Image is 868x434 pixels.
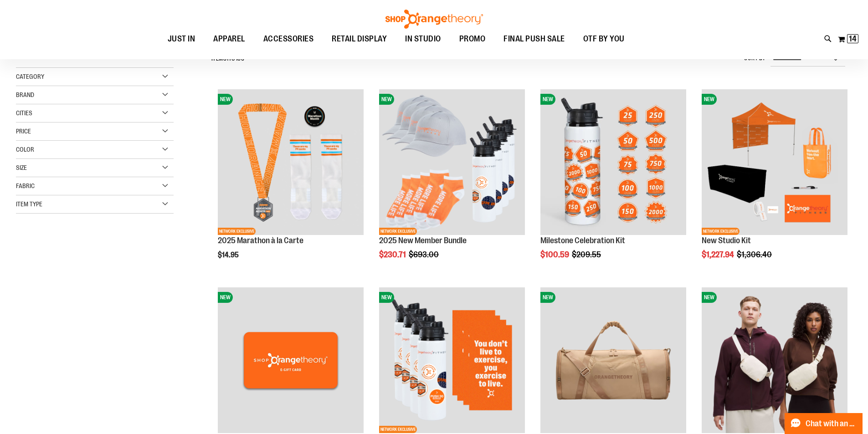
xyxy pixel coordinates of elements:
span: Cities [16,109,32,117]
span: JUST IN [168,29,195,49]
span: FINAL PUSH SALE [503,29,565,49]
span: NEW [540,94,555,105]
span: NEW [379,94,394,105]
span: $209.55 [572,250,602,259]
a: 2025 New Member Bundle [379,236,467,245]
a: 2025 Marathon à la Carte [218,236,303,245]
a: FINAL PUSH SALE [494,29,574,50]
span: NETWORK EXCLUSIVE [379,426,417,433]
span: Color [16,146,34,153]
span: NETWORK EXCLUSIVE [379,228,417,235]
span: NEW [540,292,555,303]
a: 2025 Marathon à la CarteNEWNETWORK EXCLUSIVE [218,89,364,236]
span: RETAIL DISPLAY [332,29,387,49]
span: IN STUDIO [405,29,441,49]
img: 2025 New Member Bundle [379,287,525,433]
img: 2025 Marathon à la Carte [218,89,364,235]
span: 14 [849,34,857,43]
span: OTF BY YOU [583,29,625,49]
button: Chat with an Expert [785,413,863,434]
span: $693.00 [409,250,440,259]
img: New Studio Kit [702,89,847,235]
span: $1,227.94 [702,250,735,259]
span: Fabric [16,182,35,189]
span: NETWORK EXCLUSIVE [702,228,740,235]
img: Milestone Celebration Kit [540,89,686,235]
img: lululemon Everywhere Belt Bag - Large [702,287,847,433]
a: New Studio KitNEWNETWORK EXCLUSIVE [702,89,847,236]
a: JUST IN [159,29,205,50]
span: NETWORK EXCLUSIVE [218,228,256,235]
span: PROMO [459,29,486,49]
span: APPAREL [213,29,245,49]
a: Milestone Celebration Kit [540,236,625,245]
span: NEW [702,94,717,105]
div: product [697,85,852,282]
a: OTF BY YOU [574,29,634,50]
span: $1,306.40 [737,250,773,259]
div: product [375,85,529,282]
a: 2025 New Member BundleNEWNETWORK EXCLUSIVE [379,89,525,236]
a: RETAIL DISPLAY [323,29,396,50]
span: Chat with an Expert [806,419,857,428]
span: $14.95 [218,251,240,259]
span: NEW [218,292,233,303]
h2: Items to [211,52,245,66]
a: APPAREL [204,29,254,50]
a: New Studio Kit [702,236,751,245]
img: Nike Duffel Bag [540,287,686,433]
span: Price [16,128,31,135]
img: Shop Orangetheory [384,10,484,29]
span: $100.59 [540,250,570,259]
div: product [536,85,691,282]
span: Category [16,73,44,80]
span: ACCESSORIES [263,29,314,49]
span: NEW [379,292,394,303]
a: PROMO [450,29,495,50]
span: Size [16,164,27,171]
a: ACCESSORIES [254,29,323,49]
span: NEW [702,292,717,303]
span: Brand [16,91,34,98]
img: E-GIFT CARD (Valid ONLY for ShopOrangetheory.com) [218,287,364,433]
img: 2025 New Member Bundle [379,89,525,235]
span: NEW [218,94,233,105]
div: product [213,85,368,282]
span: $230.71 [379,250,407,259]
a: IN STUDIO [396,29,450,50]
span: Item Type [16,200,42,208]
a: Milestone Celebration KitNEW [540,89,686,236]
